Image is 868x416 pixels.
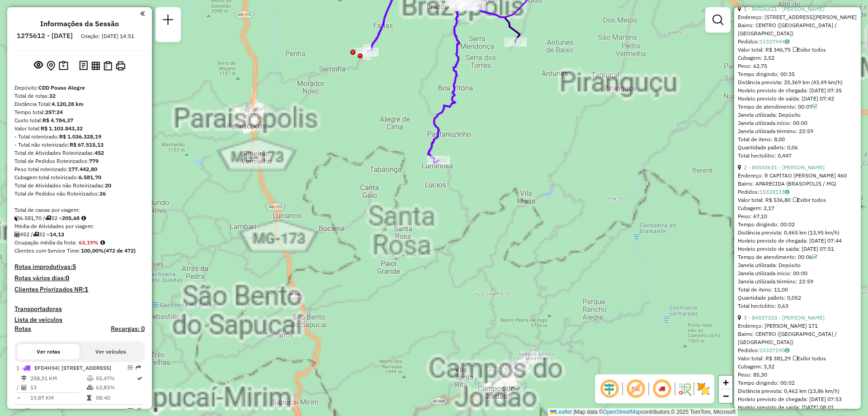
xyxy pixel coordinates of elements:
[45,109,63,115] strong: 257:24
[738,269,857,277] div: Janela utilizada início: 00:00
[21,376,27,381] i: Distância Total
[14,214,145,222] div: 6.581,70 / 32 =
[738,152,857,160] div: Total hectolitro: 0,447
[738,387,857,395] div: Distância prevista: 0,462 km (13,86 km/h)
[14,239,77,246] span: Ocupação média da frota:
[719,389,732,403] a: Zoom out
[744,314,825,321] a: 3 - 84557323 - [PERSON_NAME]
[90,59,102,72] button: Visualizar relatório de Roteirização
[79,239,99,246] strong: 63,19%
[738,70,857,78] div: Tempo dirigindo: 00:35
[709,11,727,29] a: Exibir filtros
[104,247,136,254] strong: (472 de 472)
[40,19,119,28] h4: Informações da Sessão
[14,108,145,116] div: Tempo total:
[66,274,69,282] strong: 0
[14,165,145,173] div: Peso total roteirizado:
[744,5,825,12] a: 1 - 84506621 - [PERSON_NAME]
[14,263,145,271] h4: Rotas improdutivas:
[738,21,857,38] div: Bairro: CENTRO ([GEOGRAPHIC_DATA] / [GEOGRAPHIC_DATA])
[759,188,789,195] a: 15328133
[738,135,857,143] div: Total de itens: 8,00
[738,354,857,363] div: Valor total: R$ 381,29
[32,58,45,73] button: Exibir sessão original
[738,330,857,346] div: Bairro: CENTRO ([GEOGRAPHIC_DATA] / [GEOGRAPHIC_DATA])
[723,377,729,388] span: +
[738,86,857,95] div: Horário previsto de chegada: [DATE] 07:35
[548,408,738,416] div: Map data © contributors,© 2025 TomTom, Microsoft
[77,59,90,73] button: Logs desbloquear sessão
[70,141,104,148] strong: R$ 67.515,13
[738,371,767,378] span: Peso: 85,30
[102,59,114,72] button: Visualizar Romaneio
[77,32,138,40] div: Criação: [DATE] 14:51
[34,364,58,371] span: EFD4H54
[738,363,774,370] span: Cubagem: 3,32
[136,365,141,370] em: Rota exportada
[785,348,789,353] i: Observações
[738,95,857,103] div: Horário previsto de saída: [DATE] 07:42
[14,232,20,237] i: Total de Atividades
[738,13,857,21] div: Endereço: [STREET_ADDRESS][PERSON_NAME]
[573,409,575,415] span: |
[14,215,20,221] i: Cubagem total roteirizado
[550,409,572,415] a: Leaflet
[17,32,73,40] h6: 1275612 - [DATE]
[793,196,826,203] span: Exibir todos
[58,364,111,371] span: | [STREET_ADDRESS]
[45,215,51,221] i: Total de rotas
[45,59,57,73] button: Centralizar mapa no depósito ou ponto de apoio
[812,253,817,260] a: Com service time
[79,174,101,181] strong: 6.581,70
[14,222,145,230] div: Média de Atividades por viagem:
[127,407,133,413] em: Opções
[738,395,857,403] div: Horário previsto de chegada: [DATE] 07:53
[14,316,145,324] h4: Lista de veículos
[94,149,104,156] strong: 452
[738,62,767,69] span: Peso: 62,75
[651,378,673,400] span: Exibir sequencia da rota
[85,285,88,293] strong: 1
[738,346,857,354] div: Pedidos:
[738,245,857,253] div: Horário previsto de saída: [DATE] 07:51
[136,407,141,413] em: Rota exportada
[793,355,826,362] span: Exibir todos
[114,59,127,72] button: Imprimir Rotas
[785,189,789,195] i: Observações
[759,347,789,354] a: 15327190
[14,133,145,141] div: - Total roteirizado:
[137,376,142,381] i: Rota otimizada
[111,325,145,333] h4: Recargas: 0
[738,188,857,196] div: Pedidos:
[759,38,789,45] a: 15327944
[793,46,826,53] span: Exibir todos
[738,196,857,204] div: Valor total: R$ 536,80
[41,125,83,132] strong: R$ 1.103.843,32
[738,261,857,269] div: Janela utilizada: Depósito
[16,364,111,371] span: 1 -
[81,247,104,254] strong: 100,00%
[738,111,857,119] div: Janela utilizada: Depósito
[50,231,64,238] strong: 14,13
[59,133,101,140] strong: R$ 1.036.328,19
[14,247,81,254] span: Clientes com Service Time:
[625,378,646,400] span: Exibir NR
[87,376,94,381] i: % de utilização do peso
[738,379,857,387] div: Tempo dirigindo: 00:02
[14,230,145,239] div: 452 / 32 =
[738,237,857,245] div: Horário previsto de chegada: [DATE] 07:44
[159,11,177,31] a: Nova sessão e pesquisa
[72,263,76,271] strong: 5
[738,38,857,46] div: Pedidos:
[738,302,857,310] div: Total hectolitro: 0,63
[42,117,73,124] strong: R$ 4.784,37
[14,325,31,333] h4: Rotas
[100,240,105,245] em: Média calculada utilizando a maior ocupação (%Peso ou %Cubagem) de cada rota da sessão. Rotas cro...
[14,305,145,313] h4: Transportadoras
[738,322,857,330] div: Endereço: [PERSON_NAME] 171
[14,206,145,214] div: Total de caixas por viagem:
[57,59,70,73] button: Painel de Sugestão
[738,220,857,229] div: Tempo dirigindo: 00:02
[14,182,145,190] div: Total de Atividades não Roteirizadas:
[16,383,21,392] td: /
